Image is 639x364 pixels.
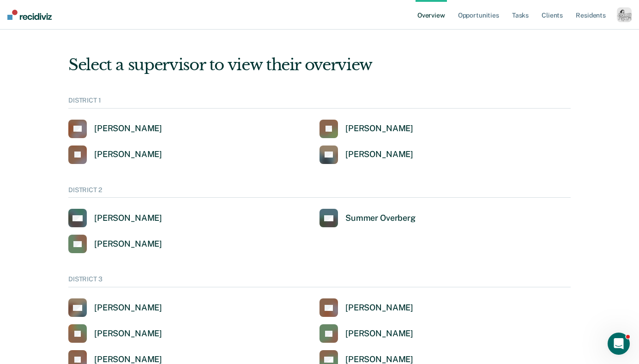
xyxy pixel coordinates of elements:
a: [PERSON_NAME] [68,324,162,343]
div: [PERSON_NAME] [345,149,413,160]
a: [PERSON_NAME] [68,209,162,227]
a: [PERSON_NAME] [68,298,162,317]
a: [PERSON_NAME] [319,298,413,317]
div: DISTRICT 2 [68,186,571,198]
a: [PERSON_NAME] [68,235,162,253]
a: Summer Overberg [319,209,416,227]
a: [PERSON_NAME] [319,324,413,343]
a: [PERSON_NAME] [68,146,162,164]
div: Select a supervisor to view their overview [68,55,571,74]
a: [PERSON_NAME] [68,120,162,138]
div: DISTRICT 3 [68,275,571,287]
div: DISTRICT 1 [68,97,571,109]
div: [PERSON_NAME] [345,328,413,339]
div: [PERSON_NAME] [94,303,162,313]
div: [PERSON_NAME] [345,123,413,134]
a: [PERSON_NAME] [319,146,413,164]
div: [PERSON_NAME] [94,239,162,249]
a: [PERSON_NAME] [319,120,413,138]
div: Summer Overberg [345,213,416,224]
div: [PERSON_NAME] [94,149,162,160]
iframe: Intercom live chat [608,333,630,355]
img: Recidiviz [7,10,52,20]
div: [PERSON_NAME] [94,213,162,224]
div: [PERSON_NAME] [345,303,413,313]
div: [PERSON_NAME] [94,328,162,339]
div: [PERSON_NAME] [94,123,162,134]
